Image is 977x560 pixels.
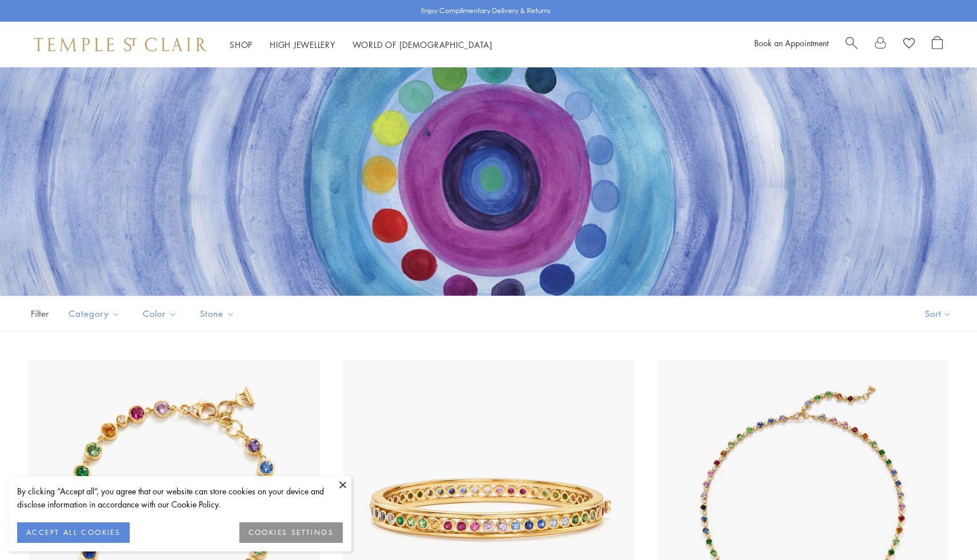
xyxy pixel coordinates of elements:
[270,39,335,50] a: High JewelleryHigh Jewellery
[63,307,129,321] span: Category
[230,39,253,50] a: ShopShop
[421,5,551,17] p: Enjoy Complimentary Delivery & Returns
[899,296,977,331] button: Show sort by
[194,307,243,321] span: Stone
[353,39,492,50] a: World of [DEMOGRAPHIC_DATA]World of [DEMOGRAPHIC_DATA]
[230,38,492,52] nav: Main navigation
[932,36,943,53] a: Open Shopping Bag
[846,36,858,53] a: Search
[920,506,966,549] iframe: Gorgias live chat messenger
[903,36,915,53] a: View Wishlist
[34,38,207,51] img: Temple St. Clair
[191,301,243,327] button: Stone
[239,522,343,543] button: COOKIES SETTINGS
[134,301,186,327] button: Color
[754,37,828,49] a: Book an Appointment
[60,301,129,327] button: Category
[17,485,343,511] div: By clicking “Accept all”, you agree that our website can store cookies on your device and disclos...
[17,522,130,543] button: ACCEPT ALL COOKIES
[137,307,186,321] span: Color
